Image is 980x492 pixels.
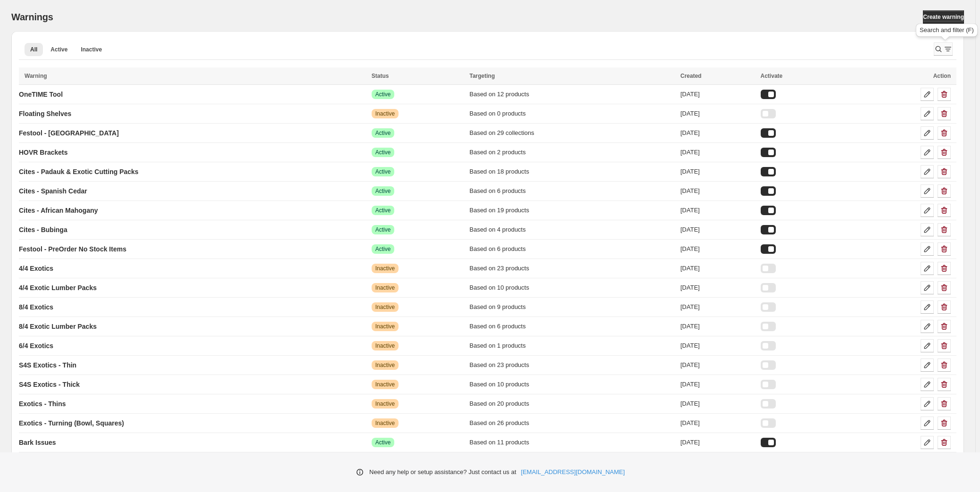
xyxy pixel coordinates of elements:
[19,280,97,295] a: 4/4 Exotic Lumber Packs
[923,13,964,21] span: Create warning
[19,302,53,312] p: 8/4 Exotics
[50,46,67,53] span: Active
[19,418,124,428] p: Exotics - Turning (Bowl, Squares)
[19,300,53,315] a: 8/4 Exotics
[19,416,124,431] a: Exotics - Turning (Bowl, Squares)
[681,206,755,215] div: [DATE]
[375,400,395,408] span: Inactive
[469,322,674,331] div: Based on 6 products
[19,396,66,411] a: Exotics - Thins
[469,418,674,428] div: Based on 26 products
[19,109,71,118] p: Floating Shelves
[469,225,674,234] div: Based on 4 products
[19,322,97,331] p: 8/4 Exotic Lumber Packs
[469,109,674,118] div: Based on 0 products
[469,302,674,312] div: Based on 9 products
[375,91,391,98] span: Active
[681,341,755,350] div: [DATE]
[375,226,391,233] span: Active
[372,73,389,79] span: Status
[681,109,755,118] div: [DATE]
[19,360,76,370] p: S4S Exotics - Thin
[469,399,674,409] div: Based on 20 products
[681,148,755,157] div: [DATE]
[19,399,66,409] p: Exotics - Thins
[681,322,755,331] div: [DATE]
[469,128,674,138] div: Based on 29 collections
[19,148,68,157] p: HOVR Brackets
[30,46,37,53] span: All
[19,164,139,179] a: Cites - Padauk & Exotic Cutting Packs
[681,283,755,292] div: [DATE]
[375,168,391,175] span: Active
[19,283,97,292] p: 4/4 Exotic Lumber Packs
[934,42,953,56] button: Search and filter results
[469,264,674,273] div: Based on 23 products
[19,380,80,389] p: S4S Exotics - Thick
[681,128,755,138] div: [DATE]
[19,377,80,392] a: S4S Exotics - Thick
[375,187,391,195] span: Active
[19,167,139,176] p: Cites - Padauk & Exotic Cutting Packs
[375,361,395,369] span: Inactive
[19,338,53,353] a: 6/4 Exotics
[469,148,674,157] div: Based on 2 products
[681,302,755,312] div: [DATE]
[19,225,67,234] p: Cites - Bubinga
[19,186,87,196] p: Cites - Spanish Cedar
[375,381,395,388] span: Inactive
[469,244,674,254] div: Based on 6 products
[19,203,98,218] a: Cites - African Mahogany
[375,110,395,117] span: Inactive
[681,186,755,196] div: [DATE]
[375,342,395,350] span: Inactive
[681,167,755,176] div: [DATE]
[81,46,102,53] span: Inactive
[375,439,391,446] span: Active
[469,90,674,99] div: Based on 12 products
[19,438,56,447] p: Bark Issues
[19,145,68,160] a: HOVR Brackets
[19,435,56,450] a: Bark Issues
[25,73,47,79] span: Warning
[19,128,119,138] p: Festool - [GEOGRAPHIC_DATA]
[469,360,674,370] div: Based on 23 products
[923,10,964,24] a: Create warning
[375,284,395,292] span: Inactive
[469,341,674,350] div: Based on 1 products
[521,467,625,477] a: [EMAIL_ADDRESS][DOMAIN_NAME]
[681,438,755,447] div: [DATE]
[19,222,67,237] a: Cites - Bubinga
[681,380,755,389] div: [DATE]
[375,207,391,214] span: Active
[469,283,674,292] div: Based on 10 products
[469,167,674,176] div: Based on 18 products
[469,186,674,196] div: Based on 6 products
[11,11,53,23] h2: Warnings
[681,418,755,428] div: [DATE]
[469,380,674,389] div: Based on 10 products
[375,303,395,311] span: Inactive
[19,87,63,102] a: OneTIME Tool
[375,245,391,253] span: Active
[681,73,702,79] span: Created
[19,261,53,276] a: 4/4 Exotics
[469,73,495,79] span: Targeting
[469,438,674,447] div: Based on 11 products
[681,225,755,234] div: [DATE]
[19,206,98,215] p: Cites - African Mahogany
[375,149,391,156] span: Active
[19,244,126,254] p: Festool - PreOrder No Stock Items
[19,183,87,199] a: Cites - Spanish Cedar
[19,264,53,273] p: 4/4 Exotics
[681,90,755,99] div: [DATE]
[681,399,755,409] div: [DATE]
[19,341,53,350] p: 6/4 Exotics
[19,125,119,141] a: Festool - [GEOGRAPHIC_DATA]
[19,242,126,257] a: Festool - PreOrder No Stock Items
[933,73,951,79] span: Action
[19,319,97,334] a: 8/4 Exotic Lumber Packs
[375,265,395,272] span: Inactive
[469,206,674,215] div: Based on 19 products
[375,419,395,427] span: Inactive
